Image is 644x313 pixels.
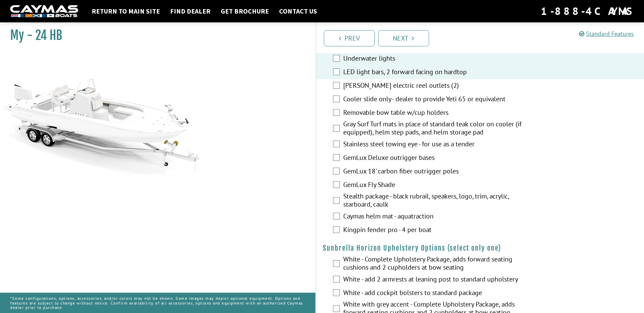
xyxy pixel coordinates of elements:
[343,192,524,210] label: Stealth package - black rubrail, speakers, logo, trim, acrylic, starboard, caulk
[343,212,524,222] label: Caymas helm mat - aquatraction
[10,293,305,313] p: *Some configurations, options, accessories, and/or colors may not be shown. Some images may depic...
[343,167,524,177] label: GemLux 18' carbon fiber outrigger poles
[343,255,524,273] label: White - Complete Upholstery Package, adds forward seating cushions and 2 cupholders at bow seating
[378,30,429,46] a: Next
[343,54,524,64] label: Underwater lights
[343,181,524,190] label: GemLux Fly Shade
[343,140,524,150] label: Stainless steel towing eye - for use as a tender
[579,30,634,38] a: Standard Features
[343,289,524,298] label: White - add cockpit bolsters to standard package
[343,95,524,105] label: Cooler slide only - dealer to provide Yeti 65 or equivalent
[217,7,272,16] a: Get Brochure
[343,153,524,163] label: GemLux Deluxe outrigger bases
[10,5,78,18] img: white-logo-c9c8dbefe5ff5ceceb0f0178aa75bf4bb51f6bca0971e226c86eb53dfe498488.png
[343,81,524,91] label: [PERSON_NAME] electric reel outlets (2)
[88,7,163,16] a: Return to main site
[324,30,375,46] a: Prev
[276,7,320,16] a: Contact Us
[541,4,634,19] div: 1-888-4CAYMAS
[10,28,298,43] h1: My - 24 HB
[343,275,524,285] label: White - add 2 armrests at leaning post to standard upholstery
[343,68,524,78] label: LED light bars, 2 forward facing on hardtop
[167,7,214,16] a: Find Dealer
[343,108,524,118] label: Removable bow table w/cup holders
[343,226,524,235] label: Kingpin fender pro - 4 per boat
[323,244,638,252] h4: Sunbrella Horizon Upholstery Options (select only one)
[343,120,524,138] label: Gray Surf Turf mats in place of standard teak color on cooler (if equipped), helm step pads, and ...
